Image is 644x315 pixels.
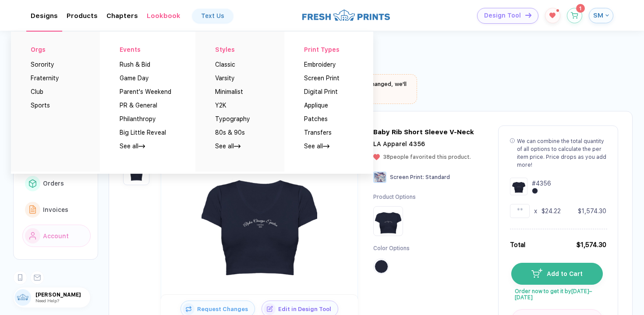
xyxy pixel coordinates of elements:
button: Club [31,82,43,95]
button: Patches [304,109,328,122]
div: x [534,207,537,215]
button: Philanthropy [120,109,156,122]
div: $24.22 [541,207,561,215]
button: link to iconInvoices [22,198,91,221]
a: See all [304,143,329,150]
img: link to icon [29,179,36,187]
img: Screen Print [373,172,386,183]
button: Digital Print [304,82,338,95]
img: 8b3d17c8-460e-4534-8acc-9e95581eef6e_nt_front_1754580911116.jpg [189,150,329,290]
span: Standard [425,174,450,180]
span: 1 [579,6,581,11]
button: Fraternity [31,68,59,82]
img: user profile [14,289,31,306]
div: Styles [215,46,260,53]
img: icon [183,303,195,315]
span: Invoices [43,206,68,213]
button: link to iconAccount [22,225,91,247]
span: Screen Print : [390,174,424,180]
img: Design Group Summary Cell [510,178,527,195]
span: Edit in Design Tool [276,306,338,312]
div: # 4356 [532,179,551,188]
a: See all [120,143,145,150]
span: LA Apparel 4356 [373,140,425,147]
img: link to icon [29,205,36,214]
button: Big Little Reveal [120,122,166,136]
button: Minimalist [215,82,243,95]
div: We can combine the total quantity of all options to calculate the per item price. Price drops as ... [517,137,606,169]
span: Design Tool [484,12,521,19]
button: link to iconOrders [22,172,91,195]
span: 38 people favorited this product. [383,154,471,160]
button: Classic [215,54,235,68]
div: Baby Rib Short Sleeve V-Neck [373,128,474,136]
div: Events [120,46,171,53]
a: Text Us [192,9,233,23]
span: SM [593,11,603,19]
span: Account [43,233,69,240]
span: Request Changes [195,306,255,312]
span: Need Help? [35,298,59,303]
button: 80s & 90s [215,122,245,136]
div: $1,574.30 [578,207,606,215]
div: Color Options [373,245,416,252]
button: Typography [215,109,250,122]
button: Y2K [215,95,226,109]
img: icon [531,268,542,277]
div: DesignsToggle dropdown menu [31,12,58,20]
button: Sports [31,95,50,109]
sup: 1 [576,4,585,13]
button: Embroidery [304,54,336,68]
span: Add to Cart [542,270,583,277]
img: logo [302,8,390,22]
img: icon [525,13,531,18]
div: Text Us [201,12,224,19]
a: See all [215,143,241,150]
span: [PERSON_NAME] [35,292,90,298]
div: LookbookToggle dropdown menu chapters [147,12,180,20]
span: Order now to get it by [DATE]–[DATE] [511,285,602,301]
button: Design Toolicon [477,8,538,24]
button: Varsity [215,68,235,82]
button: Rush & Bid [120,54,150,68]
button: SM [589,8,613,23]
button: Transfers [304,122,332,136]
div: Orgs [31,46,76,53]
span: Orders [43,180,64,187]
div: Total [510,240,525,250]
button: Parent's Weekend [120,82,171,95]
button: Screen Print [304,68,340,82]
div: Product Options [373,193,416,201]
button: Sorority [31,54,54,68]
img: link to icon [29,232,36,240]
div: Toggle dropdown menu [11,32,373,174]
button: iconAdd to Cart [511,263,603,285]
sup: 1 [556,9,559,12]
img: icon [264,303,276,315]
button: PR & General [120,95,157,109]
button: Game Day [120,68,149,82]
div: Print Types [304,46,349,53]
button: Applique [304,95,328,109]
div: Lookbook [147,12,180,20]
div: ChaptersToggle dropdown menu chapters [106,12,138,20]
div: $1,574.30 [576,240,606,250]
img: Product Option [375,208,401,234]
div: ProductsToggle dropdown menu [67,12,98,20]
